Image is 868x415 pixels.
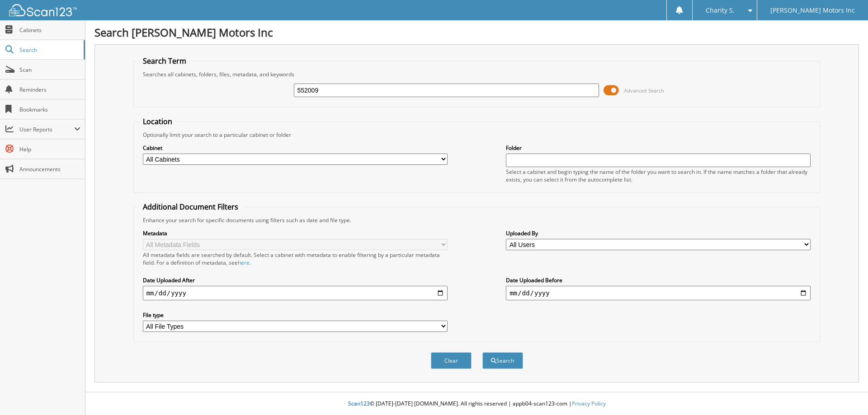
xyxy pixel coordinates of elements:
span: Help [19,145,80,153]
label: Date Uploaded Before [506,276,811,284]
label: Cabinet [143,144,448,152]
a: Privacy Policy [572,400,606,407]
div: Searches all cabinets, folders, files, metadata, and keywords [138,70,816,78]
label: Folder [506,144,811,152]
img: scan123-logo-white.svg [9,4,77,16]
label: Uploaded By [506,229,811,237]
legend: Location [138,117,177,126]
span: Advanced Search [624,87,664,94]
button: Search [482,352,523,369]
span: User Reports [19,126,74,133]
input: end [506,286,811,300]
div: All metadata fields are searched by default. Select a cabinet with metadata to enable filtering b... [143,251,448,266]
label: File type [143,311,448,319]
span: Scan123 [348,400,370,407]
span: Search [19,46,79,54]
span: Bookmarks [19,106,80,113]
legend: Search Term [138,56,191,66]
legend: Additional Document Filters [138,202,243,212]
div: © [DATE]-[DATE] [DOMAIN_NAME]. All rights reserved | appb04-scan123-com | [85,393,868,415]
span: Scan [19,66,80,74]
button: Clear [431,352,472,369]
span: Announcements [19,165,80,173]
span: Charity S. [706,8,735,13]
input: start [143,286,448,300]
span: [PERSON_NAME] Motors Inc [770,8,855,13]
label: Metadata [143,229,448,237]
h1: Search [PERSON_NAME] Motors Inc [94,25,859,40]
a: here [238,259,250,266]
div: Enhance your search for specific documents using filters such as date and file type. [138,216,816,224]
span: Reminders [19,86,80,93]
span: Cabinets [19,26,80,34]
div: Optionally limit your search to a particular cabinet or folder [138,131,816,139]
label: Date Uploaded After [143,276,448,284]
div: Select a cabinet and begin typing the name of the folder you want to search in. If the name match... [506,168,811,183]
